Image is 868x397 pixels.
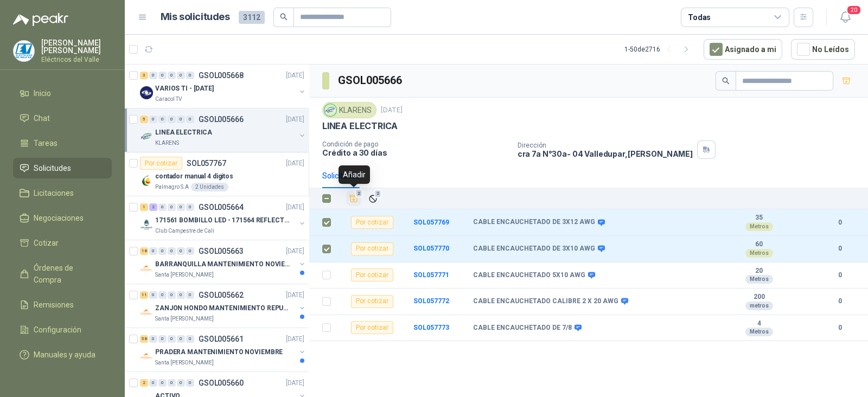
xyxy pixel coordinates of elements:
[168,203,176,211] div: 0
[413,271,449,279] a: SOL057771
[41,56,112,63] p: Eléctricos del Valle
[473,218,595,227] b: CABLE ENCAUCHETADO DE 3X12 AWG
[374,189,382,198] span: 2
[13,83,112,104] a: Inicio
[846,5,861,15] span: 20
[34,87,51,99] span: Inicio
[34,324,81,336] span: Configuración
[355,189,363,198] span: 2
[140,116,148,123] div: 5
[322,120,398,132] p: LINEA ELECTRICA
[34,137,58,149] span: Tareas
[322,148,509,157] p: Crédito a 30 días
[722,77,730,85] span: search
[13,133,112,153] a: Tareas
[155,271,214,279] p: Santa [PERSON_NAME]
[186,247,194,255] div: 0
[155,127,212,138] p: LINEA ELECTRICA
[140,306,153,319] img: Company Logo
[177,335,185,343] div: 0
[140,245,307,279] a: 18 0 0 0 0 0 GSOL005663[DATE] Company LogoBARRANQUILLA MANTENIMIENTO NOVIEMBRESanta [PERSON_NAME]
[34,112,50,124] span: Chat
[155,259,290,270] p: BARRANQUILLA MANTENIMIENTO NOVIEMBRE
[351,268,393,281] div: Por cotizar
[140,350,153,363] img: Company Logo
[158,247,167,255] div: 0
[158,291,167,299] div: 0
[286,378,304,388] p: [DATE]
[339,165,370,184] div: Añadir
[286,114,304,125] p: [DATE]
[351,321,393,334] div: Por cotizar
[13,183,112,203] a: Licitaciones
[745,249,773,258] div: Metros
[155,315,214,323] p: Santa [PERSON_NAME]
[324,104,336,116] img: Company Logo
[722,240,796,249] b: 60
[413,219,449,226] a: SOL057769
[722,267,796,276] b: 20
[825,244,855,254] b: 0
[518,149,693,158] p: cra 7a N°30a- 04 Valledupar , [PERSON_NAME]
[199,335,244,343] p: GSOL005661
[140,335,148,343] div: 58
[155,347,283,357] p: PRADERA MANTENIMIENTO NOVIEMBRE
[140,332,307,367] a: 58 0 0 0 0 0 GSOL005661[DATE] Company LogoPRADERA MANTENIMIENTO NOVIEMBRESanta [PERSON_NAME]
[155,95,182,104] p: Caracol TV
[413,324,449,331] a: SOL057773
[688,11,711,23] div: Todas
[722,293,796,302] b: 200
[13,258,112,290] a: Órdenes de Compra
[168,72,176,79] div: 0
[186,335,194,343] div: 0
[745,302,773,310] div: metros
[13,344,112,365] a: Manuales y ayuda
[168,335,176,343] div: 0
[168,116,176,123] div: 0
[140,174,153,187] img: Company Logo
[158,72,167,79] div: 0
[140,201,307,235] a: 1 2 0 0 0 0 GSOL005664[DATE] Company Logo171561 BOMBILLO LED - 171564 REFLECTOR 50WClub Campestre...
[286,71,304,81] p: [DATE]
[722,319,796,328] b: 4
[140,69,307,104] a: 3 0 0 0 0 0 GSOL005668[DATE] Company LogoVARIOS TI - [DATE]Caracol TV
[149,72,157,79] div: 0
[745,328,773,336] div: Metros
[149,335,157,343] div: 0
[34,237,59,249] span: Cotizar
[199,379,244,387] p: GSOL005660
[413,245,449,252] a: SOL057770
[199,116,244,123] p: GSOL005666
[140,113,307,148] a: 5 0 0 0 0 0 GSOL005666[DATE] Company LogoLINEA ELECTRICAKLARENS
[168,247,176,255] div: 0
[140,203,148,211] div: 1
[158,335,167,343] div: 0
[286,158,304,169] p: [DATE]
[140,262,153,275] img: Company Logo
[149,291,157,299] div: 0
[149,379,157,387] div: 0
[791,39,855,60] button: No Leídos
[186,72,194,79] div: 0
[41,39,112,54] p: [PERSON_NAME] [PERSON_NAME]
[186,203,194,211] div: 0
[34,212,84,224] span: Negociaciones
[140,289,307,323] a: 11 0 0 0 0 0 GSOL005662[DATE] Company LogoZANJON HONDO MANTENIMIENTO REPUESTOSSanta [PERSON_NAME]
[413,297,449,305] b: SOL057772
[351,242,393,255] div: Por cotizar
[518,142,693,149] p: Dirección
[286,246,304,257] p: [DATE]
[704,39,782,60] button: Asignado a mi
[199,247,244,255] p: GSOL005663
[199,291,244,299] p: GSOL005662
[13,158,112,178] a: Solicitudes
[239,11,265,24] span: 3112
[381,105,403,116] p: [DATE]
[825,296,855,306] b: 0
[34,262,101,286] span: Órdenes de Compra
[155,215,290,226] p: 171561 BOMBILLO LED - 171564 REFLECTOR 50W
[722,214,796,222] b: 35
[745,222,773,231] div: Metros
[149,247,157,255] div: 0
[338,72,404,89] h3: GSOL005666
